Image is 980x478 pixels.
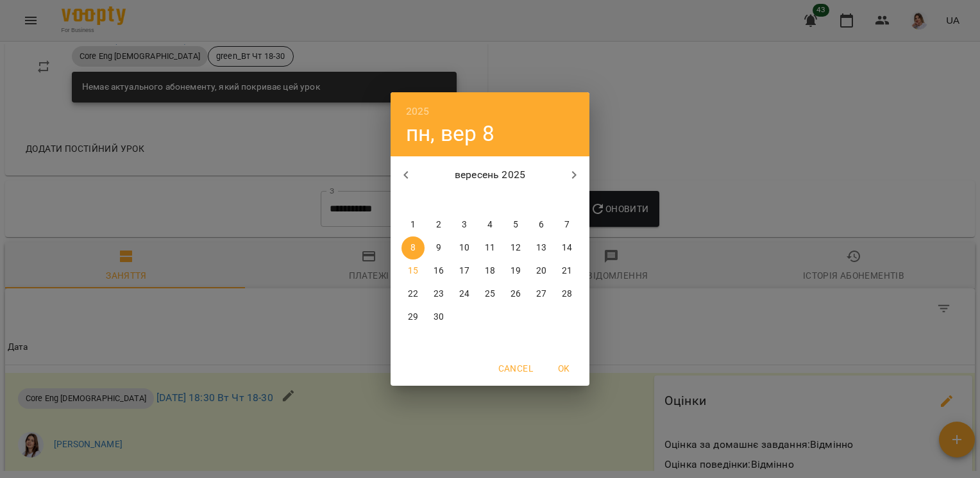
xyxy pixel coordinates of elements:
[427,306,450,329] button: 30
[459,242,469,254] p: 10
[401,213,425,236] button: 1
[485,288,495,301] p: 25
[564,218,570,231] p: 7
[453,283,476,306] button: 24
[539,218,544,231] p: 6
[459,265,469,277] p: 17
[478,260,502,283] button: 18
[401,306,425,329] button: 29
[536,265,546,277] p: 20
[401,236,425,260] button: 8
[427,260,450,283] button: 16
[536,242,546,254] p: 13
[555,236,579,260] button: 14
[410,242,416,254] p: 8
[504,283,527,306] button: 26
[530,194,553,207] span: сб
[408,265,418,277] p: 15
[485,242,495,254] p: 11
[536,288,546,301] p: 27
[504,194,527,207] span: пт
[434,311,444,324] p: 30
[427,283,450,306] button: 23
[513,218,518,231] p: 5
[434,265,444,277] p: 16
[555,260,579,283] button: 21
[401,194,425,207] span: пн
[436,218,441,231] p: 2
[427,213,450,236] button: 2
[453,236,476,260] button: 10
[555,283,579,306] button: 28
[530,283,553,306] button: 27
[543,357,584,380] button: OK
[487,218,493,231] p: 4
[408,288,418,301] p: 22
[421,167,559,183] p: вересень 2025
[504,260,527,283] button: 19
[406,103,430,120] button: 2025
[478,194,502,207] span: чт
[530,236,553,260] button: 13
[478,213,502,236] button: 4
[530,260,553,283] button: 20
[511,288,521,301] p: 26
[462,218,467,231] p: 3
[410,218,416,231] p: 1
[478,236,502,260] button: 11
[498,361,533,376] span: Cancel
[453,260,476,283] button: 17
[427,194,450,207] span: вт
[493,357,538,380] button: Cancel
[427,236,450,260] button: 9
[530,213,553,236] button: 6
[401,260,425,283] button: 15
[555,194,579,207] span: нд
[555,213,579,236] button: 7
[504,236,527,260] button: 12
[548,361,579,376] span: OK
[478,283,502,306] button: 25
[453,194,476,207] span: ср
[562,265,572,277] p: 21
[408,311,418,324] p: 29
[504,213,527,236] button: 5
[406,120,494,147] button: пн, вер 8
[434,288,444,301] p: 23
[562,288,572,301] p: 28
[436,242,441,254] p: 9
[485,265,495,277] p: 18
[562,242,572,254] p: 14
[401,283,425,306] button: 22
[511,265,521,277] p: 19
[511,242,521,254] p: 12
[453,213,476,236] button: 3
[459,288,469,301] p: 24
